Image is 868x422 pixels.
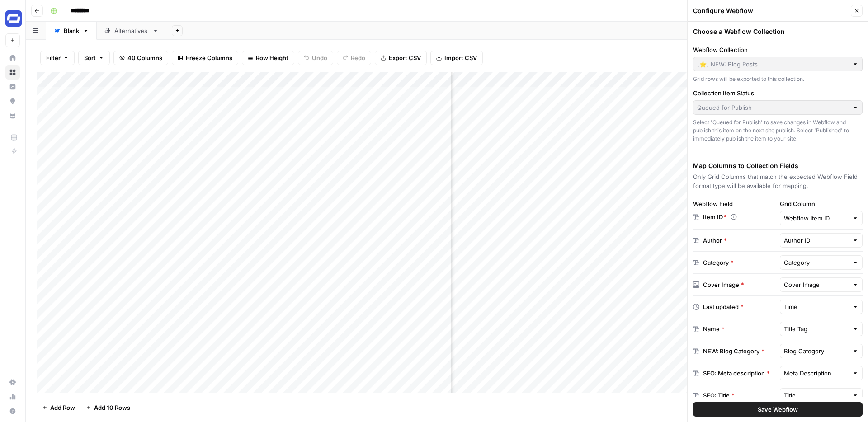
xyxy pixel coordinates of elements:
span: Required [741,280,744,289]
button: Filter [40,51,75,65]
button: Redo [337,51,371,65]
span: Export CSV [389,53,421,62]
button: Freeze Columns [172,51,238,65]
button: Export CSV [375,51,427,65]
span: Freeze Columns [186,53,232,62]
div: SEO: Title [703,391,735,400]
button: 40 Columns [113,51,168,65]
button: Row Height [242,51,294,65]
img: Synthesia Logo [5,10,22,27]
span: Required [724,213,727,220]
p: Only Grid Columns that match the expected Webflow Field format type will be available for mapping. [693,172,863,190]
span: Row Height [256,53,288,62]
input: Blog Category [784,347,849,356]
div: Blank [64,26,79,35]
span: 40 Columns [127,53,162,62]
span: Add Row [50,403,75,412]
label: Grid Column [780,199,863,208]
button: Help + Support [5,404,20,418]
input: Category [784,258,849,267]
input: Title Tag [784,324,849,333]
a: Home [5,51,20,65]
a: Alternatives [97,22,166,40]
span: Sort [84,53,96,62]
div: Last updated [703,302,744,311]
a: Browse [5,65,20,80]
div: Grid rows will be exported to this collection. [693,75,863,83]
span: Save Webflow [758,405,798,414]
div: Select 'Queued for Publish' to save changes in Webflow and publish this item on the next site pub... [693,118,863,143]
div: Alternatives [114,26,149,35]
a: Your Data [5,108,20,123]
input: Time [784,302,849,311]
input: [⭐] NEW: Blog Posts [697,60,849,69]
h3: Choose a Webflow Collection [693,27,863,36]
span: Required [722,324,725,333]
button: Workspace: Synthesia [5,7,20,30]
span: Filter [46,53,61,62]
span: Required [731,391,735,400]
span: Required [731,258,734,267]
span: Undo [312,53,327,62]
input: Queued for Publish [697,103,849,112]
input: Webflow Item ID [784,214,849,223]
div: NEW: Blog Category [703,347,764,356]
span: Required [741,302,744,311]
input: Author ID [784,236,849,245]
button: Undo [298,51,333,65]
div: Category [703,258,734,267]
a: Settings [5,375,20,389]
span: Import CSV [444,53,477,62]
input: Title [784,391,849,400]
div: Name [703,324,725,333]
div: Cover Image [703,280,744,289]
label: Webflow Collection [693,45,863,54]
a: Opportunities [5,94,20,108]
div: SEO: Meta description [703,369,770,378]
div: Author [703,236,727,245]
a: Usage [5,389,20,404]
input: Meta Description [784,369,849,378]
button: Import CSV [430,51,483,65]
button: Sort [78,51,110,65]
a: Insights [5,80,20,94]
p: Item ID [703,212,727,221]
button: Save Webflow [693,402,863,417]
button: Add 10 Rows [80,400,136,415]
span: Required [761,347,764,356]
span: Required [724,236,727,245]
span: Redo [351,53,365,62]
label: Collection Item Status [693,89,863,98]
button: Add Row [37,400,80,415]
span: Required [767,369,770,378]
h3: Map Columns to Collection Fields [693,161,863,170]
a: Blank [46,22,97,40]
input: Cover Image [784,280,849,289]
span: Add 10 Rows [94,403,130,412]
div: Webflow Field [693,199,776,208]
